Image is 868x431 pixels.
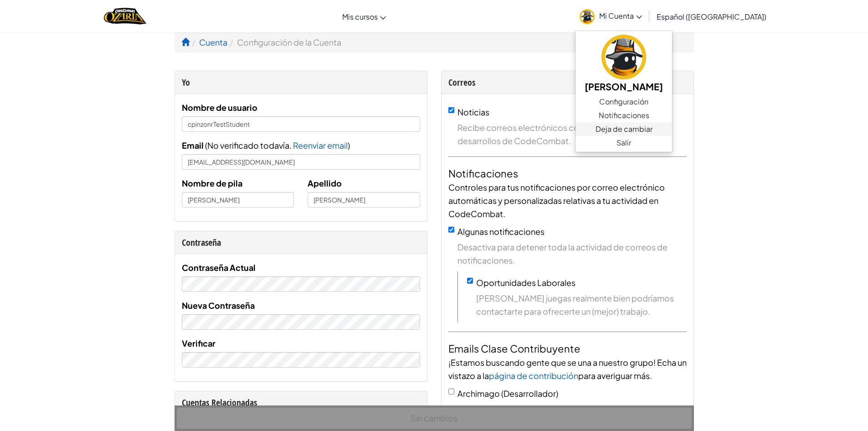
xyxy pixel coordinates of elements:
[338,4,390,29] a: Mis cursos
[457,240,687,267] span: Desactiva para detener toda la actividad de correos de notificaciones.
[601,35,646,79] img: avatar
[599,110,649,121] span: Notificaciones
[207,140,293,151] span: No verificado todavía.
[182,236,420,249] div: Contraseña
[104,7,146,26] img: Home
[182,101,257,114] label: Nombre de usuario
[580,9,595,24] img: avatar
[182,261,256,274] label: Contraseña Actual
[448,182,665,219] span: Controles para tus notificaciones por correo electrónico automáticas y personalizadas relativas a...
[448,357,687,381] span: ¡Estamos buscando gente que se una a nuestro grupo! Echa un vistazo a la
[182,396,420,409] div: Cuentas Relacionadas
[578,370,652,381] span: para averiguar más.
[657,12,766,21] span: Español ([GEOGRAPHIC_DATA])
[204,140,207,151] span: (
[501,388,558,399] span: (Desarrollador)
[448,341,687,356] h4: Emails Clase Contribuyente
[457,402,687,415] span: Obten correos de nuevas oportunidades y anuncios.
[227,36,341,49] li: Configuración de la Cuenta
[182,177,242,190] label: Nombre de pila
[457,388,500,399] span: Archimago
[585,79,663,93] h5: [PERSON_NAME]
[652,4,771,29] a: Español ([GEOGRAPHIC_DATA])
[476,291,687,318] span: [PERSON_NAME] juegas realmente bien podríamos contactarte para ofrecerte un (mejor) trabajo.
[575,2,647,31] a: Mi Cuenta
[293,140,348,151] span: Reenviar email
[457,121,687,147] span: Recibe correos electrónicos con las últimas noticias y desarrollos de CodeCombat.
[342,12,378,21] span: Mis cursos
[457,107,489,117] label: Noticias
[575,95,672,109] a: Configuración
[476,277,575,288] label: Oportunidades Laborales
[348,140,350,151] span: )
[575,122,672,136] a: Deja de cambiar
[199,37,227,47] a: Cuenta
[182,76,420,89] div: Yo
[575,136,672,150] a: Salir
[489,370,578,381] a: página de contribución
[448,76,687,89] div: Correos
[104,7,146,26] a: Ozaria by CodeCombat logo
[182,140,204,151] span: Email
[599,11,642,21] span: Mi Cuenta
[457,226,544,237] label: Algunas notificaciones
[448,166,687,181] h4: Notificaciones
[308,177,342,190] label: Apellido
[182,337,216,350] label: Verificar
[575,109,672,122] a: Notificaciones
[182,299,255,312] label: Nueva Contraseña
[575,33,672,95] a: [PERSON_NAME]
